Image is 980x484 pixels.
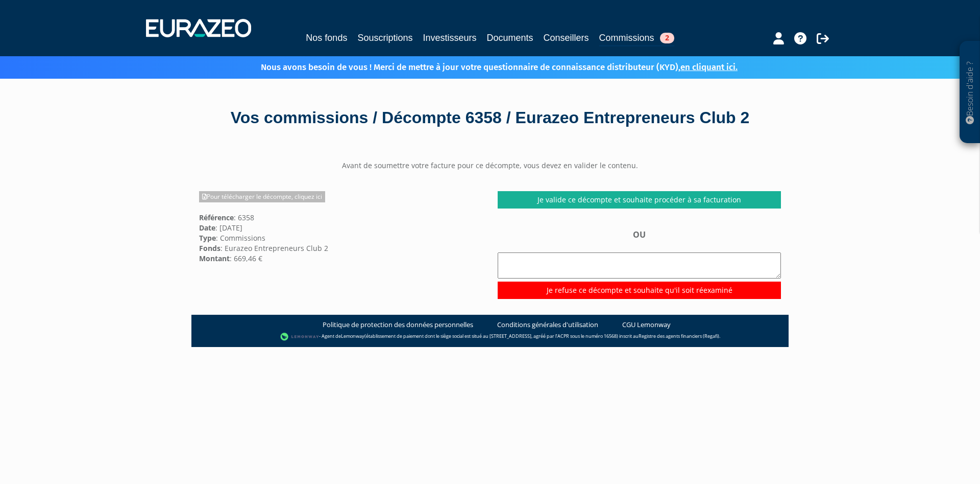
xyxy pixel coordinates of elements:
a: Conseillers [544,31,589,45]
a: Nos fonds [306,31,347,45]
a: Documents [487,31,533,45]
div: Vos commissions / Décompte 6358 / Eurazeo Entrepreneurs Club 2 [199,106,781,130]
img: logo-lemonway.png [280,332,320,342]
p: Besoin d'aide ? [964,47,976,139]
a: CGU Lemonway [622,320,671,330]
a: Lemonway [341,333,364,340]
strong: Type [199,233,216,243]
center: Avant de soumettre votre facture pour ce décompte, vous devez en valider le contenu. [191,160,789,171]
img: 1732889491-logotype_eurazeo_blanc_rvb.png [146,19,251,37]
strong: Fonds [199,243,220,253]
a: Investisseurs [423,31,476,45]
strong: Montant [199,253,230,263]
div: OU [498,229,781,299]
a: Conditions générales d'utilisation [497,320,598,330]
input: Je refuse ce décompte et souhaite qu'il soit réexaminé [498,282,781,299]
a: Pour télécharger le décompte, cliquez ici [199,191,325,202]
a: en cliquant ici. [680,62,738,73]
a: Je valide ce décompte et souhaite procéder à sa facturation [498,191,781,209]
a: Registre des agents financiers (Regafi) [639,333,719,340]
div: - Agent de (établissement de paiement dont le siège social est situé au [STREET_ADDRESS], agréé p... [202,332,778,342]
p: Nous avons besoin de vous ! Merci de mettre à jour votre questionnaire de connaissance distribute... [231,59,738,74]
div: : 6358 : [DATE] : Commissions : Eurazeo Entrepreneurs Club 2 : 669,46 € [191,191,490,264]
span: 2 [660,33,674,43]
a: Politique de protection des données personnelles [323,320,473,330]
a: Commissions2 [599,31,674,47]
strong: Référence [199,213,234,222]
a: Souscriptions [357,31,412,45]
strong: Date [199,223,215,233]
